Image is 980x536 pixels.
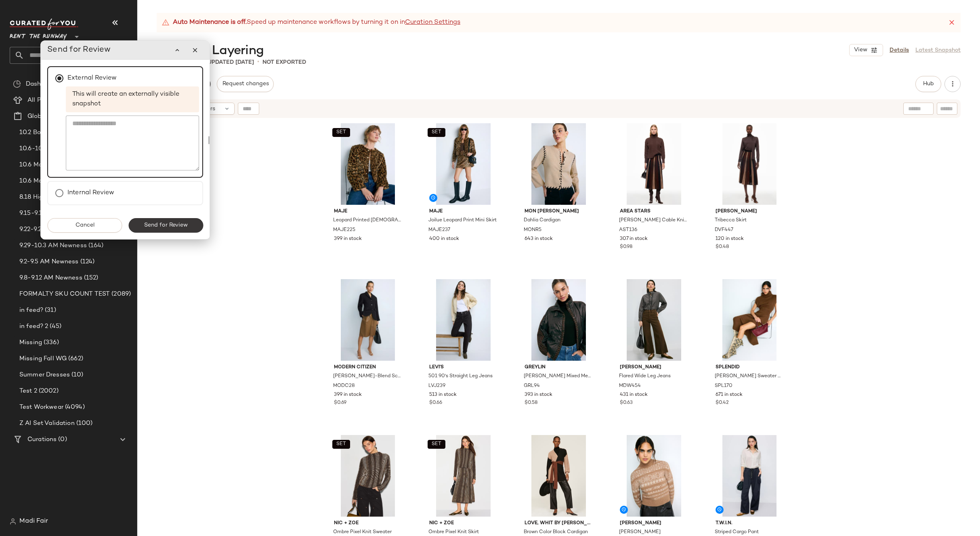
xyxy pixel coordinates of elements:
[716,235,744,243] span: 120 in stock
[333,383,355,390] span: MODC28
[423,279,504,361] img: LVJ239.jpg
[19,322,48,331] span: in feed? 2
[716,364,784,371] span: Splendid
[620,244,632,251] span: $0.98
[19,177,70,186] span: 10.6 Most Rented
[915,76,941,92] button: Hub
[327,123,409,205] img: MAJE225.jpg
[19,257,79,267] span: 9.2-9.5 AM Newness
[716,244,729,251] span: $0.48
[716,208,784,215] span: [PERSON_NAME]
[27,96,63,105] span: All Products
[620,235,648,243] span: 307 in stock
[332,440,350,449] button: SET
[524,227,541,234] span: MONR5
[19,128,59,137] span: 10.2 Boosting
[10,19,78,30] img: cfy_white_logo.C9jOOHJF.svg
[75,419,93,428] span: (100)
[428,128,445,137] button: SET
[429,520,497,527] span: NIC + ZOE
[208,58,254,67] p: updated [DATE]
[162,18,460,27] div: Speed up maintenance workflows by turning it on in
[428,373,493,380] span: 501 90's Straight Leg Jeans
[19,193,96,202] span: 8.18 High Formality styles
[431,441,441,447] span: SET
[620,520,688,527] span: [PERSON_NAME]
[849,44,883,56] button: View
[144,222,188,229] span: Send for Review
[19,419,75,428] span: Z AI Set Validation
[168,43,264,59] span: Casual Layering
[709,279,790,361] img: SPL170.jpg
[619,383,641,390] span: MDW454
[524,383,540,390] span: GRL94
[715,373,783,380] span: [PERSON_NAME] Sweater Dress
[19,517,48,526] span: Madi Fair
[524,373,592,380] span: [PERSON_NAME] Mixed Media Quilted Puffer Coat
[619,217,687,224] span: [PERSON_NAME] Cable Knit Top
[525,520,593,527] span: Love, Whit by [PERSON_NAME]
[257,57,259,67] span: •
[525,208,593,215] span: Mon [PERSON_NAME]
[19,354,67,364] span: Missing Fall WG
[429,399,442,407] span: $0.66
[423,123,504,205] img: MAJE237.jpg
[19,273,82,283] span: 9.8-9.12 AM Newness
[715,217,747,224] span: Tribecca Skirt
[620,399,633,407] span: $0.63
[428,383,445,390] span: LVJ239
[716,520,784,527] span: T.W.I.N.
[19,338,42,347] span: Missing
[715,529,759,536] span: Striped Cargo Pant
[429,391,457,399] span: 513 in stock
[128,218,203,233] button: Send for Review
[518,435,599,517] img: LOWH68.jpg
[716,391,743,399] span: 671 in stock
[19,290,110,299] span: FORMALTY SKU COUNT TEST
[429,208,497,215] span: Maje
[327,435,409,517] img: NIC12.jpg
[613,123,695,205] img: AST136.jpg
[524,217,560,224] span: Dahlia Cardigan
[222,81,269,87] span: Request changes
[923,81,934,87] span: Hub
[70,370,84,380] span: (10)
[334,235,362,243] span: 399 in stock
[19,160,73,170] span: 10.6 Most Hearted
[709,435,790,517] img: TWI1.jpg
[26,80,58,89] span: Dashboard
[334,391,362,399] span: 399 in stock
[19,387,37,396] span: Test 2
[333,529,392,536] span: Ombre Pixel Knit Sweater
[518,279,599,361] img: GRL94.jpg
[854,47,867,53] span: View
[613,435,695,517] img: TNT326.jpg
[10,27,67,42] span: Rent the Runway
[619,227,637,234] span: AST136
[620,208,688,215] span: Area Stars
[66,86,199,112] span: This will create an externally visible snapshot
[428,227,450,234] span: MAJE237
[620,391,648,399] span: 431 in stock
[57,435,67,444] span: (0)
[19,144,92,153] span: 10.6-10.10 AM Newness
[620,364,688,371] span: [PERSON_NAME]
[333,373,401,380] span: [PERSON_NAME]-Blend Sculpted Blazer
[405,18,460,27] a: Curation Settings
[19,209,86,218] span: 9.15-9.19 AM Newness
[334,520,402,527] span: NIC + ZOE
[48,322,61,331] span: (45)
[333,217,401,224] span: Leopard Printed [DEMOGRAPHIC_DATA] Jacket
[716,399,729,407] span: $0.42
[87,241,104,250] span: (164)
[429,235,459,243] span: 400 in stock
[890,46,909,55] a: Details
[709,123,790,205] img: DVF447.jpg
[13,80,21,88] img: svg%3e
[27,112,80,121] span: Global Clipboards
[19,403,63,412] span: Test Workwear
[423,435,504,517] img: NIC18.jpg
[518,123,599,205] img: MONR5.jpg
[525,399,537,407] span: $0.58
[334,364,402,371] span: Modern Citizen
